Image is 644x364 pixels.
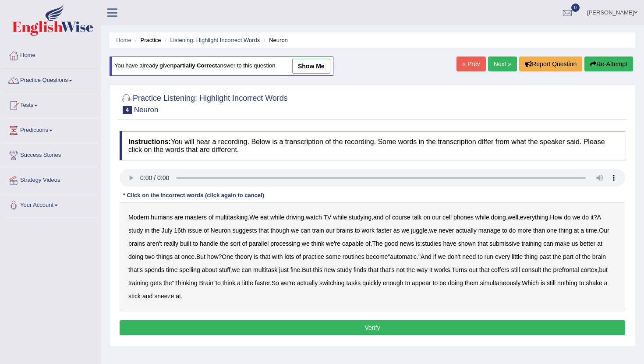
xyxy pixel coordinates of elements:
b: do [509,227,516,234]
b: that [258,227,269,234]
b: The [372,240,382,247]
b: to [579,279,584,286]
b: this [313,266,322,273]
b: practice [303,253,324,260]
b: quickly [362,279,381,286]
b: never [439,227,454,234]
b: a [580,227,584,234]
b: that [260,253,270,260]
b: spends [145,266,164,273]
b: well [508,214,518,221]
b: news [400,240,414,247]
b: aren't [147,240,162,247]
b: faster [376,227,392,234]
b: course [392,214,410,221]
b: with [272,253,283,260]
b: Brain [199,279,213,286]
b: simultaneously [480,279,520,286]
a: Predictions [0,118,100,140]
a: Listening: Highlight Incorrect Words [170,37,260,43]
b: of [575,253,580,260]
b: in [145,227,149,234]
b: stuff [219,266,230,273]
b: coffers [491,266,510,273]
b: that's [380,266,395,273]
b: our [326,227,335,234]
a: Practice Questions [0,68,100,90]
b: still [547,279,556,286]
a: Home [0,43,100,65]
b: finds [354,266,367,273]
b: we [402,227,410,234]
b: Our [599,227,609,234]
b: Instructions: [128,138,171,145]
b: 16th [174,227,186,234]
b: Neuron [211,227,231,234]
h2: Practice Listening: Highlight Incorrect Words [120,92,288,114]
b: the [407,266,415,273]
b: how [207,253,219,260]
b: need [462,253,476,260]
b: of [296,253,301,260]
b: think [223,279,236,286]
b: processing [270,240,300,247]
b: that [368,266,378,273]
b: to [193,240,198,247]
b: at [174,253,180,260]
b: about [202,266,217,273]
b: humans [151,214,173,221]
b: suggests [232,227,257,234]
div: You have already given answer to this question [110,57,333,76]
b: to [502,227,507,234]
b: but [599,266,608,273]
b: doing [128,253,143,260]
b: more [517,227,531,234]
b: it [429,266,432,273]
b: is [254,253,258,260]
b: gets [150,279,162,286]
b: brains [336,227,353,234]
b: lots [285,253,294,260]
b: though [271,227,290,234]
b: them [465,279,478,286]
b: at [176,293,181,300]
b: can [543,240,553,247]
b: and [142,293,152,300]
b: automatic [390,253,417,260]
b: works [434,266,450,273]
b: A [597,214,601,221]
b: sort [230,240,240,247]
b: sneeze [154,293,174,300]
b: thing [559,227,572,234]
b: to [216,279,221,286]
b: eat [260,214,269,221]
b: the [543,266,551,273]
b: that [478,240,488,247]
b: Which [522,279,539,286]
b: we [302,240,310,247]
b: at [574,227,579,234]
b: not [396,266,404,273]
b: we [573,214,580,221]
b: little [242,279,253,286]
b: appear [412,279,431,286]
b: at [597,240,602,247]
b: doing [448,279,463,286]
b: if [433,253,436,260]
b: than [533,227,545,234]
b: that [479,266,489,273]
b: one [547,227,557,234]
b: the [151,227,159,234]
b: studying [349,214,372,221]
b: studies [422,240,441,247]
b: Thinking [174,279,198,286]
b: some [326,253,341,260]
b: theory [235,253,252,260]
b: handle [200,240,218,247]
b: of [209,214,214,221]
b: driving [286,214,304,221]
b: is [416,240,420,247]
b: masters [185,214,207,221]
b: cell [442,214,452,221]
b: we're [281,279,295,286]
